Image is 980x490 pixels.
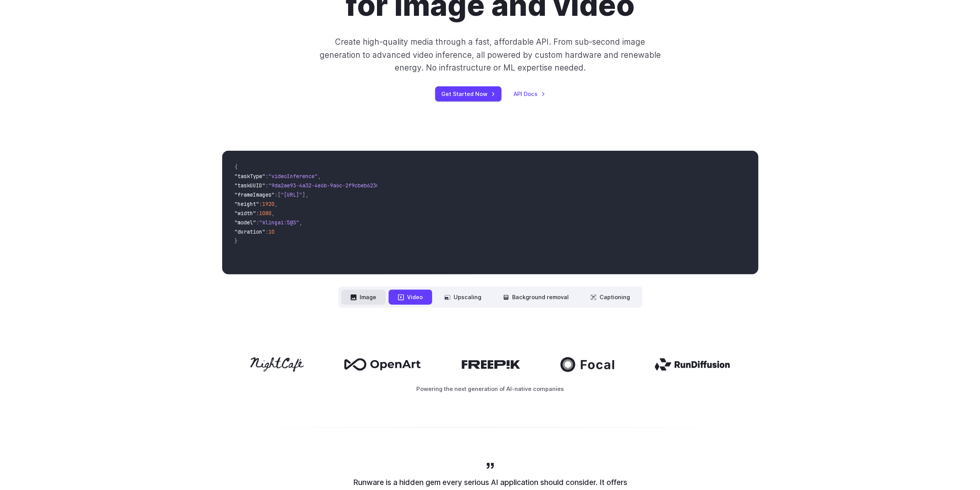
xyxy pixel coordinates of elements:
span: "taskType" [235,173,265,180]
span: "taskUUID" [235,182,265,189]
span: , [299,219,302,226]
span: : [259,200,262,207]
span: 10 [268,228,275,235]
span: [ [278,191,281,198]
span: : [265,182,268,189]
a: API Docs [514,89,545,98]
span: , [275,200,278,207]
button: Captioning [581,290,639,305]
a: Get Started Now [435,86,501,101]
span: "model" [235,219,256,226]
span: "videoInference" [268,173,318,180]
span: } [235,237,238,244]
span: "9da2ae93-4a32-4e6b-9a6c-2f9cbeb62301" [268,182,385,189]
span: "height" [235,200,259,207]
button: Image [341,290,385,305]
button: Background removal [494,290,578,305]
span: , [271,210,275,217]
button: Video [389,290,432,305]
button: Upscaling [435,290,491,305]
span: 1920 [262,200,275,207]
span: , [305,191,308,198]
span: , [318,173,321,180]
span: "[URL]" [281,191,302,198]
span: ] [302,191,305,198]
span: { [235,163,238,170]
span: : [256,219,259,226]
span: 1080 [259,210,271,217]
span: "duration" [235,228,265,235]
span: "frameImages" [235,191,275,198]
p: Powering the next generation of AI-native companies [222,384,758,393]
span: "klingai:5@3" [259,219,299,226]
span: : [265,173,268,180]
p: Create high-quality media through a fast, affordable API. From sub-second image generation to adv... [318,35,662,74]
span: "width" [235,210,256,217]
span: : [265,228,268,235]
span: : [256,210,259,217]
span: : [275,191,278,198]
